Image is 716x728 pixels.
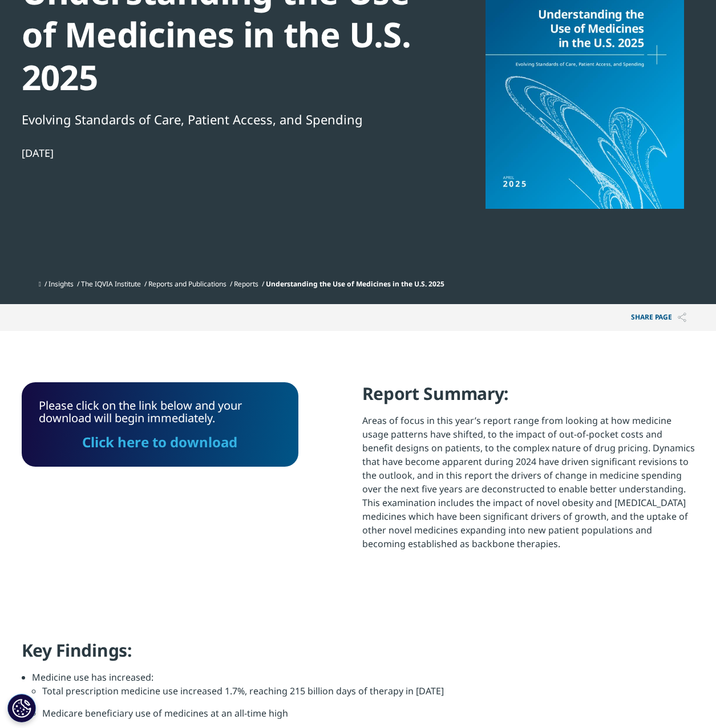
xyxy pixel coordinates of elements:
[42,684,695,706] li: Total prescription medicine use increased 1.7%, reaching 215 billion days of therapy in [DATE]
[678,313,686,322] img: Share PAGE
[82,432,237,451] a: Click here to download
[48,279,74,289] a: Insights
[7,694,36,722] button: Cookies Settings
[22,110,413,129] div: Evolving Standards of Care, Patient Access, and Spending
[234,279,258,289] a: Reports
[22,146,413,160] div: [DATE]
[148,279,226,289] a: Reports and Publications
[81,279,141,289] a: The IQVIA Institute
[622,304,695,331] button: Share PAGEShare PAGE
[266,279,444,289] span: Understanding the Use of Medicines in the U.S. 2025
[362,382,695,414] h4: Report Summary:
[622,304,695,331] p: Share PAGE
[22,639,695,670] h4: Key Findings:
[362,414,695,559] p: Areas of focus in this year’s report range from looking at how medicine usage patterns have shift...
[39,399,281,450] div: Please click on the link below and your download will begin immediately.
